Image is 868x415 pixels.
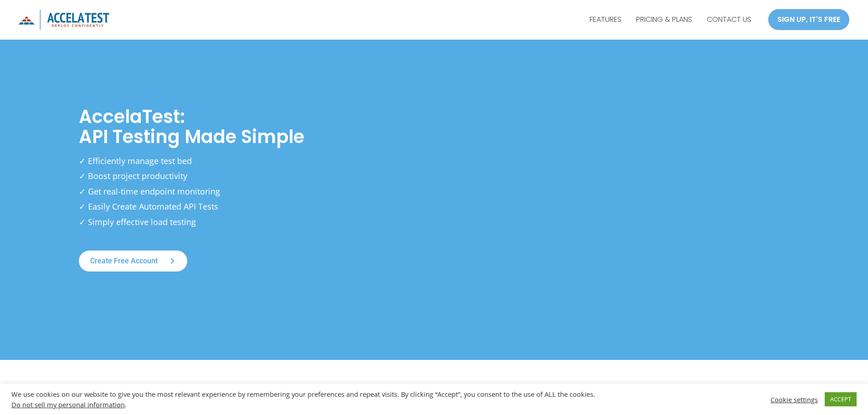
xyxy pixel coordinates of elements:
div: We use cookies on our website to give you the most relevant experience by remembering your prefer... [11,390,603,409]
a: ACCEPT [825,392,857,406]
nav: Site Navigation [582,8,759,31]
span: Create free account [90,257,158,265]
p: Test case management is allowing you to efficiently manage, track, collaborate, and organize your... [292,383,576,410]
a: CONTACT US [699,8,759,31]
h1: AccelaTest: API Testing Made Simple [79,107,425,147]
a: FEATURES [582,8,629,31]
a: Cookie settings [770,395,818,404]
div: . [11,400,603,409]
p: ✓ Efficiently manage test bed ✓ Boost project productivity ✓ Get real-time endpoint monitoring ✓ ... [79,154,352,230]
a: Do not sell my personal information [11,400,125,409]
a: AccelaTest [18,14,109,24]
a: PRICING & PLANS [629,8,699,31]
iframe: AccelaTest Explained in 2 Minutes [434,91,799,296]
a: SIGN UP, IT'S FREE [768,9,850,31]
img: icon [18,10,109,30]
a: Create free account [79,251,187,272]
